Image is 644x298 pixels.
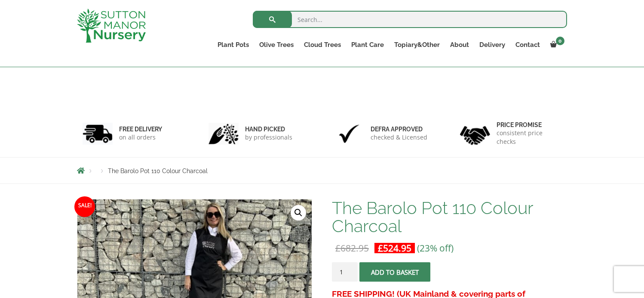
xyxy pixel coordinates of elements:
p: by professionals [245,133,292,142]
bdi: 524.95 [378,242,411,254]
img: 2.jpg [209,123,239,145]
button: Add to basket [359,262,430,282]
a: Contact [510,39,545,51]
span: Sale! [74,196,95,217]
a: Plant Pots [212,39,254,51]
p: consistent price checks [497,129,562,146]
a: About [445,39,474,51]
a: View full-screen image gallery [291,205,306,220]
a: Delivery [474,39,510,51]
h6: FREE DELIVERY [119,125,162,133]
span: (23% off) [417,242,454,254]
p: checked & Licensed [371,133,427,142]
h6: hand picked [245,125,292,133]
h6: Defra approved [371,125,427,133]
img: 4.jpg [460,121,490,147]
img: logo [77,9,146,43]
a: Cloud Trees [299,39,346,51]
span: £ [378,242,383,254]
p: on all orders [119,133,162,142]
a: Plant Care [346,39,389,51]
span: 0 [556,37,564,45]
img: 3.jpg [334,123,364,145]
a: Topiary&Other [389,39,445,51]
a: Olive Trees [254,39,299,51]
bdi: 682.95 [335,242,369,254]
nav: Breadcrumbs [77,167,567,174]
h6: Price promise [497,121,562,129]
img: 1.jpg [83,123,113,145]
input: Search... [253,11,567,28]
input: Product quantity [332,262,358,282]
span: £ [335,242,340,254]
span: The Barolo Pot 110 Colour Charcoal [108,168,208,174]
h1: The Barolo Pot 110 Colour Charcoal [332,199,567,235]
a: 0 [545,39,567,51]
